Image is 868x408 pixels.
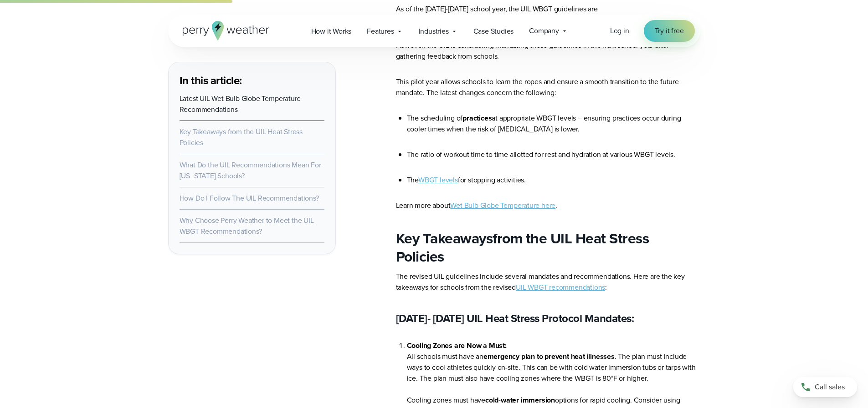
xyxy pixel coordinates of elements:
a: Try it free [644,20,695,42]
span: Industries [419,26,449,37]
li: The ratio of workout time to time allotted for rest and hydration at various WBGT levels. [407,149,700,160]
p: As of the [DATE]-[DATE] school year, the UIL WBGT guidelines are currently giving schools a chanc... [396,4,700,25]
span: Try it free [655,25,684,36]
span: Call sales [815,382,845,393]
a: Why Choose Perry Weather to Meet the UIL WBGT Recommendations? [180,215,314,237]
strong: practices [462,113,492,123]
span: Case Studies [473,26,514,37]
a: Call sales [793,377,857,397]
strong: emergency plan to prevent heat illnesses [483,351,615,362]
li: The for stopping activities. [407,175,700,186]
p: Learn more about . [396,200,700,211]
a: Latest UIL Wet Bulb Globe Temperature Recommendations [180,93,301,115]
a: Log in [610,25,629,36]
p: This pilot year allows schools to learn the ropes and ensure a smooth transition to the future ma... [396,76,700,98]
strong: Key Takeaways [396,227,493,249]
p: However, the UIL is considering mandating these guidelines in the next school year after gatherin... [396,40,700,62]
a: What Do the UIL Recommendations Mean For [US_STATE] Schools? [180,160,321,181]
strong: from the UIL Heat Stress Policies [396,227,649,267]
a: Case Studies [466,22,522,40]
span: Company [529,25,559,36]
a: WBGT levels [418,175,458,185]
p: The revised UIL guidelines include several mandates and recommendations. Here are the key takeawa... [396,271,700,293]
li: The scheduling of at appropriate WBGT levels – ensuring practices occur during cooler times when ... [407,113,700,135]
h3: In this article: [180,73,324,88]
li: All schools must have an . The plan must include ways to cool athletes quickly on-site. This can ... [407,351,700,395]
span: How it Works [311,26,352,37]
a: How it Works [303,22,360,40]
a: Wet Bulb Globe Temperature here [450,200,555,211]
strong: cold-water immersion [485,395,555,405]
a: UIL WBGT recommendations [516,282,605,292]
a: How Do I Follow The UIL Recommendations? [180,193,319,203]
a: Key Takeaways from the UIL Heat Stress Policies [180,126,303,148]
span: Features [367,26,394,37]
strong: Cooling Zones are Now a Must: [407,340,507,351]
strong: [DATE]- [DATE] UIL Heat Stress Protocol Mandates: [396,310,634,327]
